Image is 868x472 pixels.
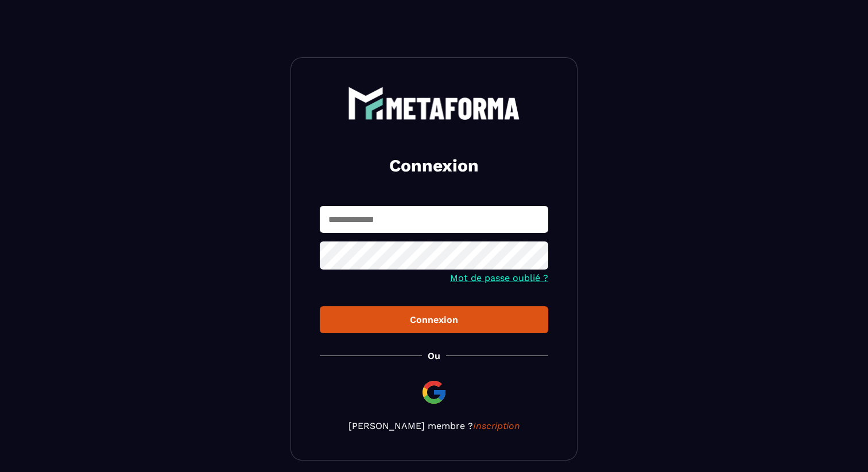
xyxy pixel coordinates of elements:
div: Connexion [329,314,539,325]
button: Connexion [320,306,548,333]
p: Ou [428,350,440,361]
p: [PERSON_NAME] membre ? [320,420,548,431]
a: logo [320,87,548,120]
a: Inscription [473,420,520,431]
img: logo [348,87,520,120]
a: Mot de passe oublié ? [450,272,548,283]
img: google [420,379,448,406]
h2: Connexion [334,154,534,177]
